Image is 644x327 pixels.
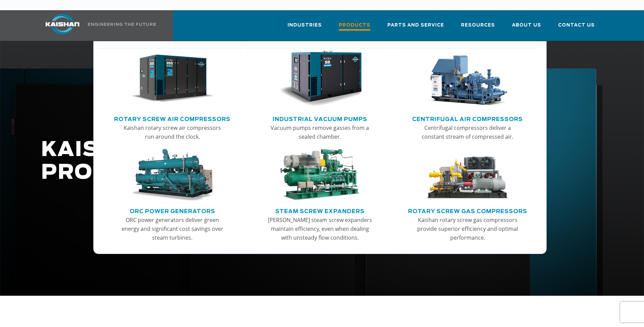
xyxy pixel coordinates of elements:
img: thumb-Rotary-Screw-Air-Compressors [130,51,214,107]
img: thumb-Steam-Screw-Expanders [278,149,362,201]
a: Industries [288,16,322,39]
span: Industries [288,21,322,29]
span: Products [339,21,370,31]
img: thumb-ORC-Power-Generators [130,149,214,201]
a: ORC Power Generators [130,205,215,216]
a: Kaishan USA [37,10,157,41]
a: Products [339,16,370,41]
a: Steam Screw Expanders [275,205,365,216]
p: Kaishan rotary screw gas compressors provide superior efficiency and optimal performance. [415,216,520,242]
img: Engineering the future [88,23,156,26]
a: About Us [512,16,541,39]
p: ORC power generators deliver green energy and significant cost savings over steam turbines. [119,216,225,242]
p: Centrifugal compressors deliver a constant stream of compressed air. [415,123,520,141]
span: Parts and Service [387,21,444,29]
p: Kaishan rotary screw air compressors run around the clock. [119,123,225,141]
span: Contact Us [558,21,595,29]
span: About Us [512,21,541,29]
img: thumb-Rotary-Screw-Gas-Compressors [426,149,509,201]
a: Rotary Screw Air Compressors [114,113,231,123]
img: thumb-Industrial-Vacuum-Pumps [278,51,362,107]
a: Centrifugal Air Compressors [412,113,523,123]
a: Industrial Vacuum Pumps [273,113,367,123]
p: [PERSON_NAME] steam screw expanders maintain efficiency, even when dealing with unsteady flow con... [267,216,373,242]
h1: KAISHAN PRODUCTS [41,139,508,184]
span: Resources [461,21,495,29]
img: kaishan logo [37,14,88,34]
img: thumb-Centrifugal-Air-Compressors [426,51,509,107]
a: Parts and Service [387,16,444,39]
a: Resources [461,16,495,39]
p: Vacuum pumps remove gasses from a sealed chamber. [267,123,373,141]
a: Contact Us [558,16,595,39]
a: Rotary Screw Gas Compressors [408,205,527,216]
